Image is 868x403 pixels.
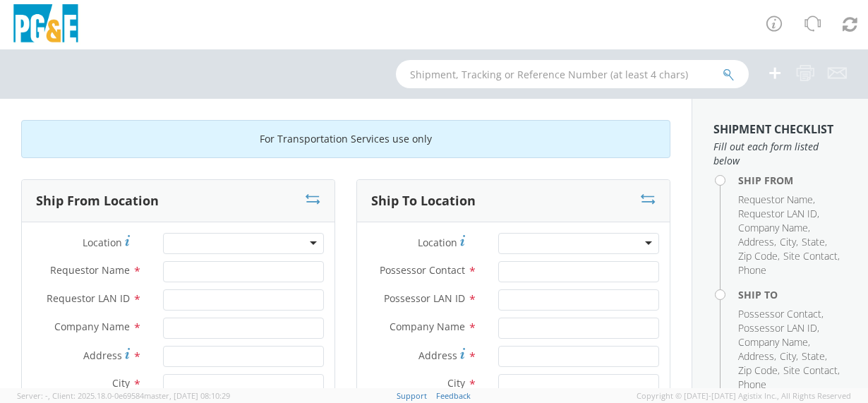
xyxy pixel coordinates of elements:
a: Feedback [436,390,471,401]
span: Phone [738,263,766,277]
span: Copyright © [DATE]-[DATE] Agistix Inc., All Rights Reserved [637,390,851,402]
li: , [738,207,819,221]
li: , [780,349,798,363]
span: Phone [738,378,766,391]
span: Company Name [54,320,130,333]
a: Support [397,390,427,401]
span: Fill out each form listed below [713,140,847,168]
span: Address [738,235,774,248]
span: Possessor LAN ID [384,291,465,305]
input: Shipment, Tracking or Reference Number (at least 4 chars) [396,60,749,88]
span: master, [DATE] 08:10:29 [144,390,230,401]
span: Site Contact [783,363,838,377]
span: , [48,390,50,401]
li: , [738,221,810,235]
span: Company Name [738,335,808,349]
span: Server: - [17,390,50,401]
span: Zip Code [738,249,778,263]
li: , [780,235,798,249]
li: , [738,321,819,335]
h4: Ship From [738,175,847,186]
li: , [738,249,780,263]
span: Location [83,236,122,249]
div: For Transportation Services use only [21,120,670,158]
span: Company Name [738,221,808,234]
li: , [738,307,824,321]
li: , [738,335,810,349]
li: , [738,363,780,378]
span: State [802,235,825,248]
strong: Shipment Checklist [713,121,833,137]
span: Site Contact [783,249,838,263]
span: Requestor Name [738,193,813,206]
li: , [738,235,776,249]
span: Requestor LAN ID [47,291,130,305]
span: Possessor Contact [738,307,821,320]
span: Requestor LAN ID [738,207,817,220]
span: City [112,376,130,390]
h3: Ship To Location [371,194,476,208]
li: , [802,349,827,363]
span: City [447,376,465,390]
span: Company Name [390,320,465,333]
li: , [738,193,815,207]
h4: Ship To [738,289,847,300]
span: Possessor Contact [380,263,465,277]
span: Address [738,349,774,363]
span: Possessor LAN ID [738,321,817,335]
span: City [780,235,796,248]
li: , [783,363,840,378]
li: , [738,349,776,363]
li: , [783,249,840,263]
span: City [780,349,796,363]
span: Address [418,349,457,362]
li: , [802,235,827,249]
span: Location [418,236,457,249]
span: Zip Code [738,363,778,377]
span: Client: 2025.18.0-0e69584 [52,390,230,401]
span: Requestor Name [50,263,130,277]
span: Address [83,349,122,362]
h3: Ship From Location [36,194,159,208]
img: pge-logo-06675f144f4cfa6a6814.png [11,4,81,46]
span: State [802,349,825,363]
